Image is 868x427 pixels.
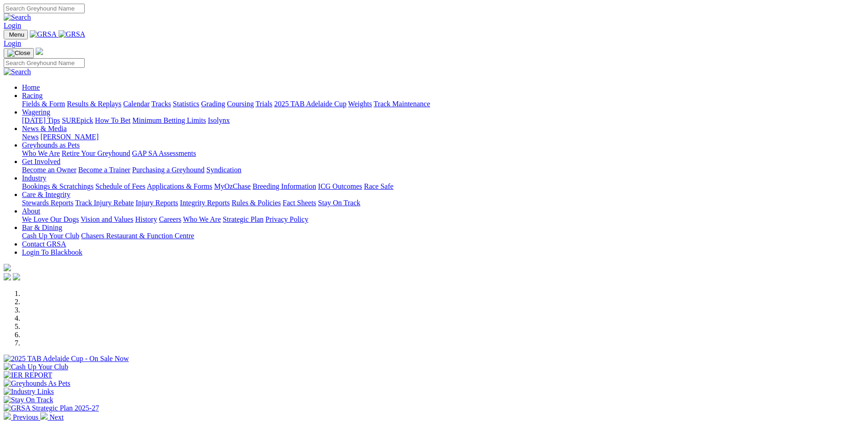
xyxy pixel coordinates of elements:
[30,30,57,38] img: GRSA
[22,125,67,132] a: News & Media
[4,371,52,379] img: IER REPORT
[135,199,178,207] a: Injury Reports
[22,116,60,124] a: [DATE] Tips
[274,100,346,108] a: 2025 TAB Adelaide Cup
[40,412,48,420] img: chevron-right-pager-white.svg
[13,273,20,280] img: twitter.svg
[22,224,62,231] a: Bar & Dining
[49,413,64,421] span: Next
[22,158,60,165] a: Get Involved
[22,116,864,125] div: Wagering
[22,100,65,108] a: Fields & Form
[147,182,212,190] a: Applications & Forms
[78,166,130,174] a: Become a Trainer
[22,199,73,207] a: Stewards Reports
[4,355,129,363] img: 2025 TAB Adelaide Cup - On Sale Now
[232,199,281,207] a: Rules & Policies
[123,100,150,108] a: Calendar
[22,191,70,198] a: Care & Integrity
[132,166,205,174] a: Purchasing a Greyhound
[95,182,145,190] a: Schedule of Fees
[4,363,68,371] img: Cash Up Your Club
[59,30,86,38] img: GRSA
[22,182,93,190] a: Bookings & Scratchings
[4,13,31,22] img: Search
[4,58,85,68] input: Search
[4,412,11,420] img: chevron-left-pager-white.svg
[40,413,64,421] a: Next
[22,232,864,240] div: Bar & Dining
[22,100,864,108] div: Racing
[201,100,225,108] a: Grading
[214,182,251,190] a: MyOzChase
[4,48,34,58] button: Toggle navigation
[22,232,79,240] a: Cash Up Your Club
[7,49,30,57] img: Close
[22,83,40,91] a: Home
[223,215,264,223] a: Strategic Plan
[265,215,308,223] a: Privacy Policy
[81,232,194,240] a: Chasers Restaurant & Function Centre
[4,404,99,412] img: GRSA Strategic Plan 2025-27
[183,215,221,223] a: Who We Are
[227,100,254,108] a: Coursing
[151,100,171,108] a: Tracks
[4,388,54,396] img: Industry Links
[4,22,21,29] a: Login
[4,30,28,39] button: Toggle navigation
[4,413,40,421] a: Previous
[4,39,21,47] a: Login
[4,4,85,13] input: Search
[4,396,53,404] img: Stay On Track
[173,100,199,108] a: Statistics
[206,166,241,174] a: Syndication
[4,264,11,271] img: logo-grsa-white.png
[22,92,43,99] a: Racing
[208,116,230,124] a: Isolynx
[62,149,130,157] a: Retire Your Greyhound
[4,68,31,76] img: Search
[22,248,82,256] a: Login To Blackbook
[364,182,393,190] a: Race Safe
[22,108,50,116] a: Wagering
[22,166,864,174] div: Get Involved
[318,182,362,190] a: ICG Outcomes
[40,133,98,141] a: [PERSON_NAME]
[67,100,121,108] a: Results & Replays
[255,100,272,108] a: Trials
[22,199,864,207] div: Care & Integrity
[4,273,11,280] img: facebook.svg
[22,182,864,191] div: Industry
[374,100,430,108] a: Track Maintenance
[22,166,76,174] a: Become an Owner
[22,240,66,248] a: Contact GRSA
[132,116,206,124] a: Minimum Betting Limits
[348,100,372,108] a: Weights
[22,215,864,224] div: About
[13,413,38,421] span: Previous
[4,379,70,388] img: Greyhounds As Pets
[22,149,864,158] div: Greyhounds as Pets
[135,215,157,223] a: History
[22,141,80,149] a: Greyhounds as Pets
[22,174,46,182] a: Industry
[253,182,316,190] a: Breeding Information
[22,133,38,141] a: News
[22,149,60,157] a: Who We Are
[283,199,316,207] a: Fact Sheets
[22,207,40,215] a: About
[75,199,134,207] a: Track Injury Rebate
[81,215,133,223] a: Vision and Values
[159,215,181,223] a: Careers
[22,215,79,223] a: We Love Our Dogs
[22,133,864,141] div: News & Media
[95,116,131,124] a: How To Bet
[62,116,93,124] a: SUREpick
[36,48,43,55] img: logo-grsa-white.png
[318,199,360,207] a: Stay On Track
[132,149,196,157] a: GAP SA Assessments
[180,199,230,207] a: Integrity Reports
[9,31,24,38] span: Menu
